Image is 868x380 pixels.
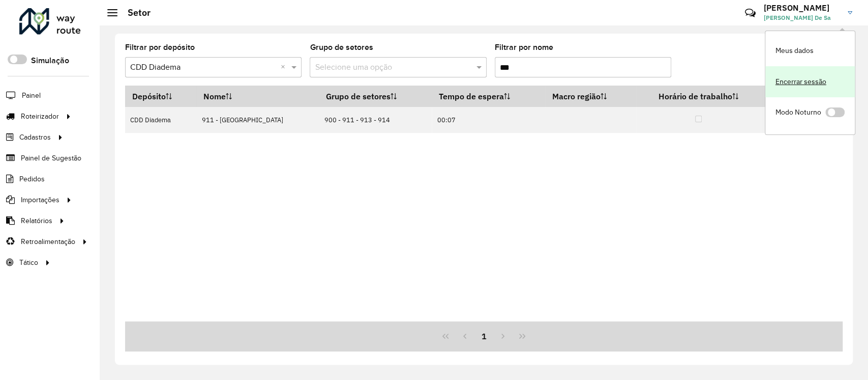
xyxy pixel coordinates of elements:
span: Painel de Sugestão [21,153,81,164]
label: Grupo de setores [310,41,373,53]
th: Depósito [125,86,196,107]
h2: Setor [117,7,151,18]
span: [PERSON_NAME] De Sa [764,13,840,22]
td: CDD Diadema [125,107,196,133]
label: Simulação [31,55,69,67]
label: Filtrar por nome [495,41,553,53]
td: 00:07 [432,107,545,133]
a: Meus dados [765,35,855,66]
span: Retroalimentação [21,236,75,247]
span: Clear all [280,61,289,73]
span: Tático [19,257,38,268]
td: 900 - 911 - 913 - 914 [319,107,432,133]
th: Tempo de espera [432,86,545,107]
span: Pedidos [19,174,45,184]
td: 911 - [GEOGRAPHIC_DATA] [196,107,319,133]
span: Importações [21,195,59,205]
button: 1 [474,327,494,346]
th: Grupo de setores [319,86,432,107]
label: Filtrar por depósito [125,41,195,53]
span: Roteirizador [21,111,59,122]
a: Contato Rápido [739,2,761,24]
a: Encerrar sessão [765,66,855,97]
th: Ações [761,86,822,107]
th: Horário de trabalho [636,86,761,107]
span: Relatórios [21,215,52,226]
th: Nome [196,86,319,107]
span: Modo Noturno [775,107,821,118]
h3: [PERSON_NAME] [764,3,840,13]
span: Painel [22,90,41,101]
span: Cadastros [19,132,51,143]
th: Macro região [545,86,636,107]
